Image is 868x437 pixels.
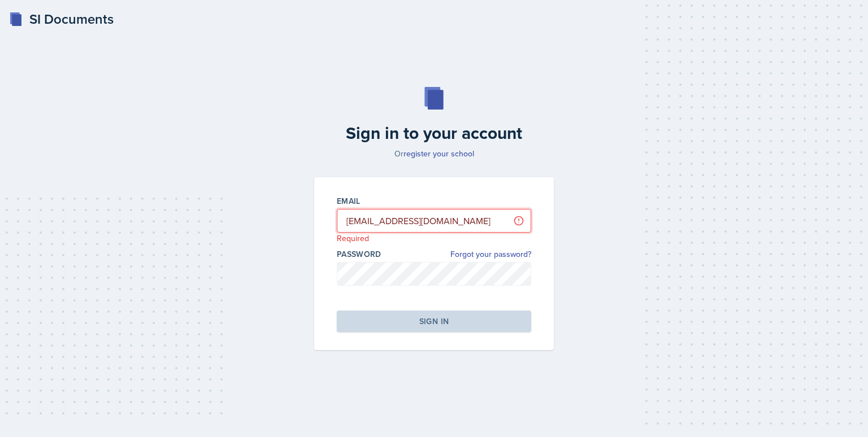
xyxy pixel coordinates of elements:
[337,233,531,244] p: Required
[337,195,361,207] label: Email
[450,248,531,260] a: Forgot your password?
[337,248,381,260] label: Password
[307,123,561,143] h2: Sign in to your account
[403,148,474,159] a: register your school
[337,209,531,233] input: Email
[307,148,561,159] p: Or
[337,311,531,332] button: Sign in
[419,316,449,327] div: Sign in
[9,9,114,29] a: SI Documents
